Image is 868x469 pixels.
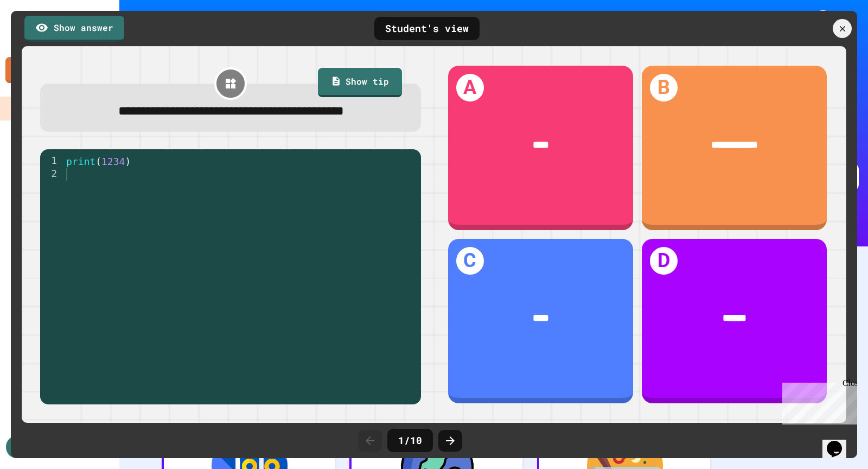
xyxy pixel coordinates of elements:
[456,247,484,275] h1: C
[387,429,433,452] div: 1 / 10
[650,247,678,275] h1: D
[24,16,124,42] a: Show answer
[778,378,857,424] iframe: chat widget
[4,4,75,69] div: Chat with us now!Close
[374,17,480,40] div: Student's view
[822,426,857,458] iframe: chat widget
[40,155,64,168] div: 1
[456,74,484,102] h1: A
[650,74,678,102] h1: B
[40,168,64,181] div: 2
[318,68,402,97] a: Show tip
